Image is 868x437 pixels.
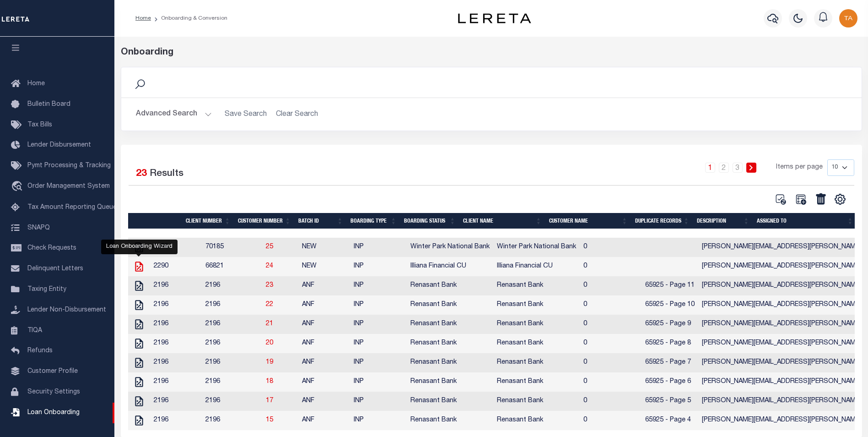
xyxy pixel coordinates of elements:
td: 2290 [150,257,202,276]
th: Client Name: activate to sort column ascending [459,213,545,229]
td: ANF [298,334,350,353]
div: Onboarding [121,46,862,60]
span: Refunds [27,348,53,354]
a: 21 [266,321,273,327]
td: 2196 [202,315,262,334]
a: 2 [719,163,729,173]
label: Results [150,167,183,181]
td: Renasant Bank [493,295,580,315]
td: INP [350,372,407,392]
td: 2196 [150,295,202,315]
td: 0 [580,238,642,257]
td: 0 [580,353,642,372]
td: 0 [580,257,642,276]
span: Lender Disbursement [27,142,91,148]
td: 0 [580,411,642,430]
td: 2288 [150,238,202,257]
td: ANF [298,353,350,372]
th: Customer Name: activate to sort column ascending [545,213,631,229]
span: Customer Profile [27,368,78,375]
td: 2196 [150,334,202,353]
td: Renasant Bank [493,392,580,411]
td: 2196 [202,295,262,315]
td: Renasant Bank [407,353,493,372]
span: Tax Bills [27,122,52,128]
td: 2196 [150,276,202,295]
td: Renasant Bank [407,276,493,295]
td: Winter Park National Bank [407,238,493,257]
td: 2196 [202,411,262,430]
a: 17 [266,398,273,404]
span: Check Requests [27,245,76,251]
td: Renasant Bank [493,276,580,295]
td: ANF [298,392,350,411]
td: Renasant Bank [493,372,580,392]
img: logo-dark.svg [458,13,531,23]
th: Boarding Status: activate to sort column ascending [400,213,459,229]
span: Order Management System [27,183,110,190]
td: 0 [580,276,642,295]
td: Renasant Bank [407,334,493,353]
th: Description: activate to sort column ascending [693,213,753,229]
td: 70185 [202,238,262,257]
a: 24 [266,263,273,269]
a: 18 [266,378,273,385]
td: 0 [580,372,642,392]
span: Home [27,81,45,87]
td: Illiana Financial CU [407,257,493,276]
th: Assigned To: activate to sort column ascending [753,213,857,229]
td: 2196 [150,392,202,411]
td: ANF [298,411,350,430]
td: Winter Park National Bank [493,238,580,257]
td: ANF [298,315,350,334]
a: 20 [266,340,273,346]
a: 23 [266,282,273,289]
span: Lender Non-Disbursement [27,307,106,313]
td: 66821 [202,257,262,276]
span: Items per page [776,163,823,173]
td: ANF [298,276,350,295]
td: INP [350,238,407,257]
td: INP [350,257,407,276]
td: Renasant Bank [407,372,493,392]
td: 0 [580,392,642,411]
th: Boarding Type: activate to sort column ascending [347,213,400,229]
td: 2196 [202,276,262,295]
td: 0 [580,295,642,315]
i: travel_explore [11,181,26,193]
td: 65925 - Page 6 [642,372,698,392]
td: ANF [298,372,350,392]
span: TIQA [27,327,42,333]
li: Onboarding & Conversion [151,14,227,22]
div: Loan Onboarding Wizard [101,240,178,254]
a: 22 [266,301,273,308]
th: Customer Number: activate to sort column ascending [234,213,295,229]
span: Delinquent Letters [27,266,83,272]
th: Duplicate Records: activate to sort column ascending [631,213,693,229]
td: INP [350,334,407,353]
span: Security Settings [27,389,80,395]
td: Renasant Bank [493,411,580,430]
td: NEW [298,257,350,276]
td: 2196 [150,411,202,430]
td: Renasant Bank [407,315,493,334]
td: 2196 [202,334,262,353]
td: INP [350,276,407,295]
td: 65925 - Page 5 [642,392,698,411]
td: 0 [580,315,642,334]
td: 65925 - Page 7 [642,353,698,372]
td: 2196 [202,372,262,392]
td: 2196 [150,353,202,372]
td: 65925 - Page 11 [642,276,698,295]
td: 65925 - Page 10 [642,295,698,315]
a: Home [135,16,151,21]
td: INP [350,353,407,372]
td: NEW [298,238,350,257]
span: SNAPQ [27,224,50,231]
span: Pymt Processing & Tracking [27,163,111,169]
td: INP [350,295,407,315]
a: 1 [705,163,715,173]
span: Taxing Entity [27,286,66,293]
td: INP [350,392,407,411]
td: ANF [298,295,350,315]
